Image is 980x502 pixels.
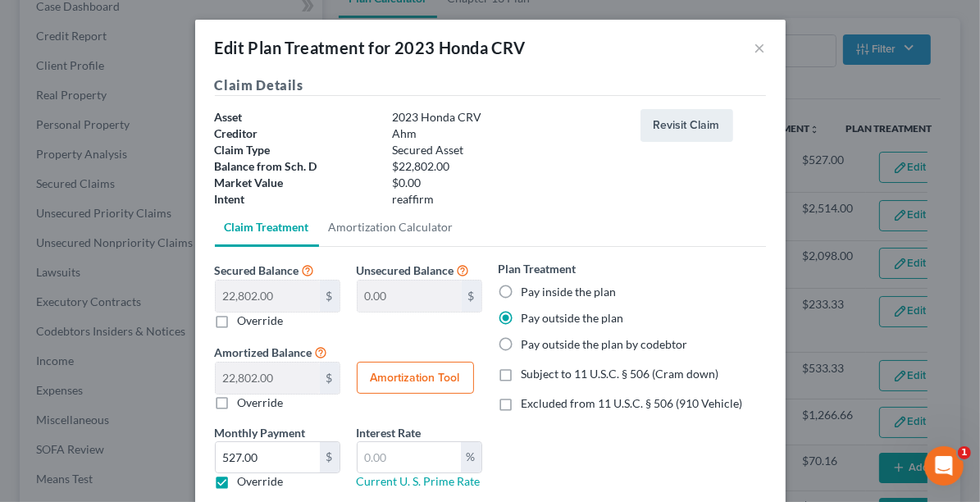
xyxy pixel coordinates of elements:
[215,263,299,277] span: Secured Balance
[238,473,284,490] label: Override
[522,310,624,326] label: Pay outside the plan
[924,446,964,486] iframe: Intercom live chat
[320,281,340,312] div: $
[384,158,632,175] div: $22,802.00
[216,442,320,473] input: 0.00
[358,442,461,473] input: 0.00
[215,208,319,247] a: Claim Treatment
[238,395,284,411] label: Override
[207,125,384,142] div: Creditor
[462,281,481,312] div: $
[522,336,688,353] label: Pay outside the plan by codebtor
[319,208,463,247] a: Amortization Calculator
[522,367,719,381] span: Subject to 11 U.S.C. § 506 (Cram down)
[384,191,632,208] div: reaffirm
[215,424,306,441] label: Monthly Payment
[207,158,384,175] div: Balance from Sch. D
[499,260,577,277] label: Plan Treatment
[215,75,766,96] h5: Claim Details
[522,396,743,410] span: Excluded from 11 U.S.C. § 506 (910 Vehicle)
[357,424,422,441] label: Interest Rate
[215,36,526,59] div: Edit Plan Treatment for 2023 Honda CRV
[384,125,632,142] div: Ahm
[384,109,632,125] div: 2023 Honda CRV
[461,442,481,473] div: %
[320,363,340,394] div: $
[357,362,474,395] button: Amortization Tool
[754,38,766,57] button: ×
[357,474,481,488] a: Current U. S. Prime Rate
[384,142,632,158] div: Secured Asset
[238,313,284,329] label: Override
[320,442,340,473] div: $
[216,363,320,394] input: 0.00
[207,191,384,208] div: Intent
[357,263,454,277] span: Unsecured Balance
[358,281,462,312] input: 0.00
[522,284,617,300] label: Pay inside the plan
[958,446,971,459] span: 1
[640,109,733,142] button: Revisit Claim
[384,175,632,191] div: $0.00
[215,345,312,359] span: Amortized Balance
[207,142,384,158] div: Claim Type
[207,175,384,191] div: Market Value
[216,281,320,312] input: 0.00
[207,109,384,125] div: Asset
